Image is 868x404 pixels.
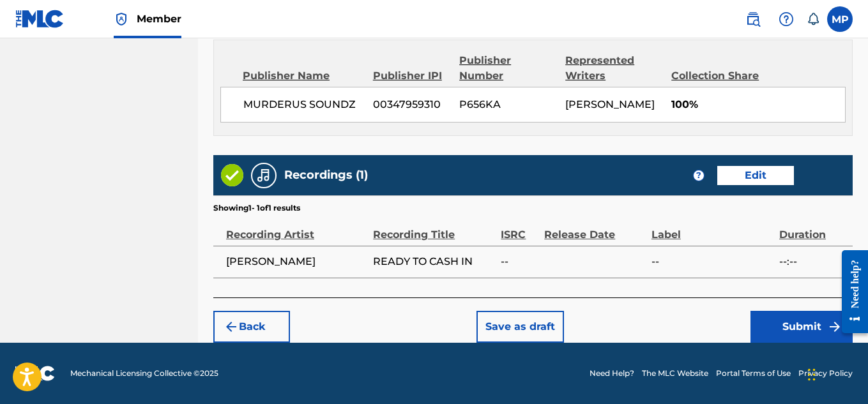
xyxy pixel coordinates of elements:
button: Save as draft [476,311,564,343]
iframe: Resource Center [832,241,868,343]
div: Duration [779,214,846,243]
a: Need Help? [590,368,634,379]
span: Mechanical Licensing Collective © 2025 [70,368,218,379]
span: [PERSON_NAME] [565,98,655,110]
img: Recordings [256,168,271,183]
img: f7272a7cc735f4ea7f67.svg [827,319,842,334]
img: MLC Logo [15,10,65,28]
span: MURDERUS SOUNDZ [243,97,363,112]
div: Release Date [544,214,645,243]
div: ISRC [501,214,538,243]
div: Notifications [807,13,819,26]
button: Back [213,311,290,343]
span: READY TO CASH IN [373,254,494,269]
img: help [779,11,794,27]
span: [PERSON_NAME] [226,254,367,269]
img: search [745,11,761,27]
div: Collection Share [671,68,762,84]
h5: Recordings (1) [284,168,368,183]
div: Publisher Name [243,68,363,84]
div: Label [651,214,773,243]
a: Portal Terms of Use [716,368,791,379]
div: Publisher Number [459,53,556,84]
img: 7ee5dd4eb1f8a8e3ef2f.svg [224,319,239,334]
iframe: Chat Widget [804,343,868,404]
img: Top Rightsholder [114,11,129,27]
a: Public Search [740,6,766,32]
span: -- [501,254,538,269]
a: The MLC Website [642,368,708,379]
div: Help [773,6,799,32]
button: Submit [750,311,853,343]
span: Member [137,11,181,26]
div: Recording Title [373,214,494,243]
a: Privacy Policy [798,368,853,379]
div: Recording Artist [226,214,367,243]
span: --:-- [779,254,846,269]
span: P656KA [459,97,556,112]
p: Showing 1 - 1 of 1 results [213,202,300,214]
div: User Menu [827,6,853,32]
span: 00347959310 [373,97,450,112]
span: ? [694,170,704,181]
div: Drag [808,355,816,394]
div: Represented Writers [565,53,662,84]
div: Publisher IPI [373,68,450,84]
span: -- [651,254,773,269]
img: Valid [221,164,243,186]
button: Edit [717,166,794,185]
span: 100% [671,97,845,112]
img: logo [15,366,55,381]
